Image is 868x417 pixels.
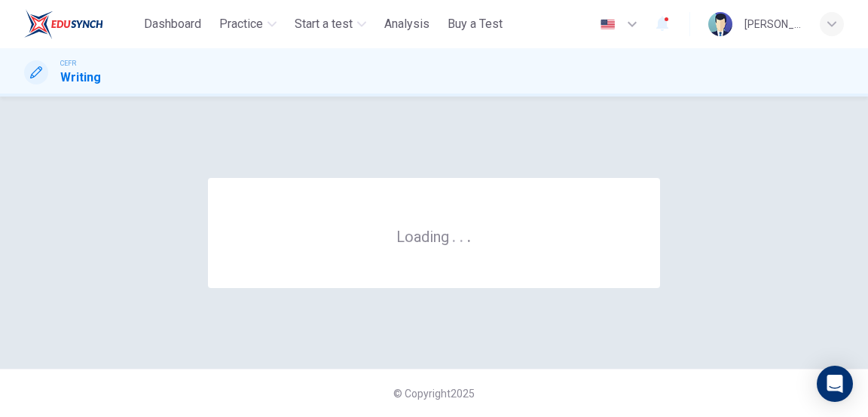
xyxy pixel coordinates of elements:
[708,12,732,36] img: Profile picture
[138,11,207,38] button: Dashboard
[448,15,503,33] span: Buy a Test
[817,366,853,402] div: Open Intercom Messenger
[396,226,472,246] h6: Loading
[393,388,475,400] span: © Copyright 2025
[213,11,283,38] button: Practice
[442,11,509,38] button: Buy a Test
[295,15,353,33] span: Start a test
[384,15,429,33] span: Analysis
[60,69,101,87] h1: Writing
[451,222,457,247] h6: .
[289,11,372,38] button: Start a test
[459,222,464,247] h6: .
[744,15,802,33] div: [PERSON_NAME]
[378,11,436,38] button: Analysis
[24,9,103,39] img: ELTC logo
[219,15,263,33] span: Practice
[466,222,472,247] h6: .
[144,15,201,33] span: Dashboard
[24,9,138,39] a: ELTC logo
[60,58,76,69] span: CEFR
[598,19,617,30] img: en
